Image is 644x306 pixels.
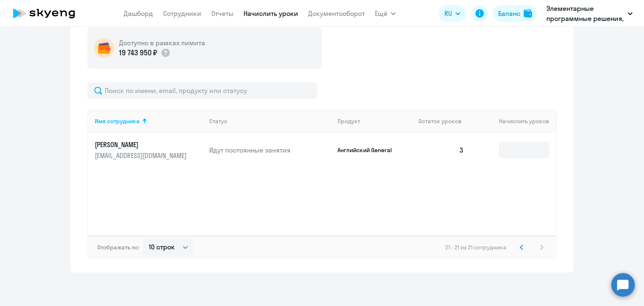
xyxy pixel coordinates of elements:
h5: Доступно в рамках лимита [119,38,205,47]
span: RU [444,8,452,18]
div: Продукт [338,117,360,125]
p: Английский General [338,146,400,154]
a: Документооборот [308,9,365,18]
span: Ещё [375,8,387,18]
p: [EMAIL_ADDRESS][DOMAIN_NAME] [95,151,189,160]
td: 3 [412,132,470,168]
div: Имя сотрудника [95,117,203,125]
input: Поиск по имени, email, продукту или статусу [87,82,317,99]
a: Отчеты [211,9,234,18]
img: wallet-circle.png [94,38,114,58]
p: [PERSON_NAME] [95,140,189,149]
div: Остаток уроков [418,117,470,125]
button: Ещё [375,5,396,22]
div: Статус [209,117,227,125]
p: Элементарные программные решения, ЭЛЕМЕНТАРНЫЕ ПРОГРАММНЫЕ РЕШЕНИЯ, ООО [546,3,624,23]
a: Сотрудники [163,9,201,18]
p: Идут постоянные занятия [209,145,331,155]
span: Остаток уроков [418,117,462,125]
div: Имя сотрудника [95,117,140,125]
th: Начислить уроков [470,110,556,132]
button: RU [439,5,466,22]
div: Статус [209,117,331,125]
div: Продукт [338,117,412,125]
img: balance [524,9,532,18]
div: Баланс [498,8,520,18]
span: Отображать по: [97,244,140,251]
button: Балансbalance [493,5,537,22]
p: 19 743 950 ₽ [119,47,157,58]
button: Элементарные программные решения, ЭЛЕМЕНТАРНЫЕ ПРОГРАММНЫЕ РЕШЕНИЯ, ООО [542,3,637,23]
a: Дашборд [124,9,153,18]
a: [PERSON_NAME][EMAIL_ADDRESS][DOMAIN_NAME] [95,140,203,160]
a: Начислить уроки [244,9,298,18]
span: 21 - 21 из 21 сотрудника [445,244,506,251]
